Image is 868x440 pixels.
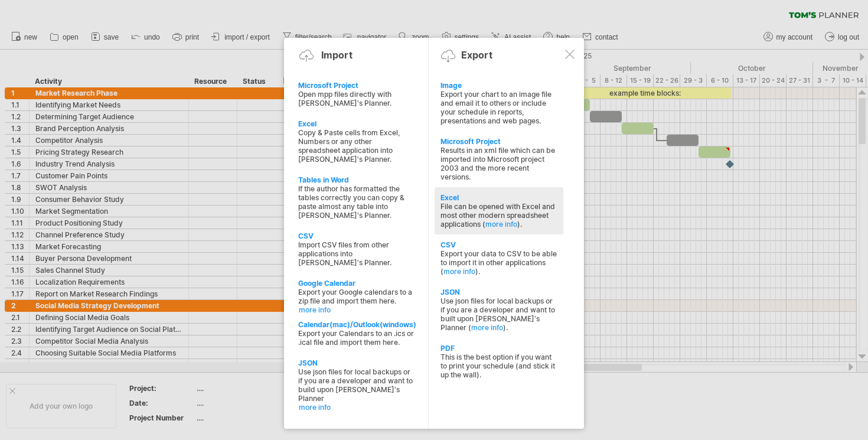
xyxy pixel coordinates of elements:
[299,403,416,412] a: more info
[299,305,416,314] a: more info
[440,240,557,249] div: CSV
[440,353,557,379] div: This is the best option if you want to print your schedule (and stick it up the wall).
[440,249,557,276] div: Export your data to CSV to be able to import it in other applications ( ).
[298,128,415,164] div: Copy & Paste cells from Excel, Numbers or any other spreadsheet application into [PERSON_NAME]'s ...
[440,202,557,229] div: File can be opened with Excel and most other modern spreadsheet applications ( ).
[440,81,557,90] div: Image
[440,146,557,181] div: Results in an xml file which can be imported into Microsoft project 2003 and the more recent vers...
[321,49,353,61] div: Import
[440,296,557,332] div: Use json files for local backups or if you are a developer and want to built upon [PERSON_NAME]'s...
[471,323,503,332] a: more info
[298,184,415,220] div: If the author has formatted the tables correctly you can copy & paste almost any table into [PERS...
[443,267,475,276] a: more info
[440,288,557,296] div: JSON
[440,90,557,125] div: Export your chart to an image file and email it to others or include your schedule in reports, pr...
[440,344,557,353] div: PDF
[461,49,492,61] div: Export
[440,193,557,202] div: Excel
[298,119,415,128] div: Excel
[440,137,557,146] div: Microsoft Project
[298,175,415,184] div: Tables in Word
[485,220,517,229] a: more info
